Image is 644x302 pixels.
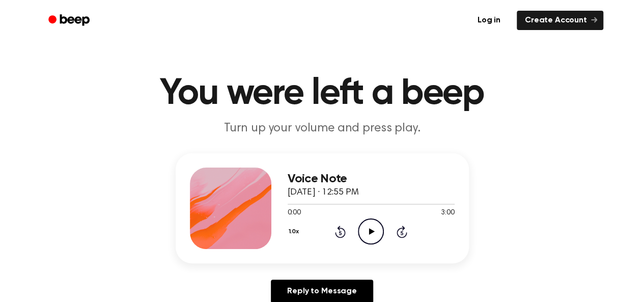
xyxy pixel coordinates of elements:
span: 0:00 [288,208,301,218]
a: Log in [467,9,511,32]
a: Create Account [517,11,603,30]
span: [DATE] · 12:55 PM [288,188,359,197]
p: Turn up your volume and press play. [127,120,518,137]
a: Beep [41,11,99,31]
h1: You were left a beep [62,75,583,112]
h3: Voice Note [288,172,455,186]
button: 1.0x [288,223,303,240]
span: 3:00 [441,208,454,218]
